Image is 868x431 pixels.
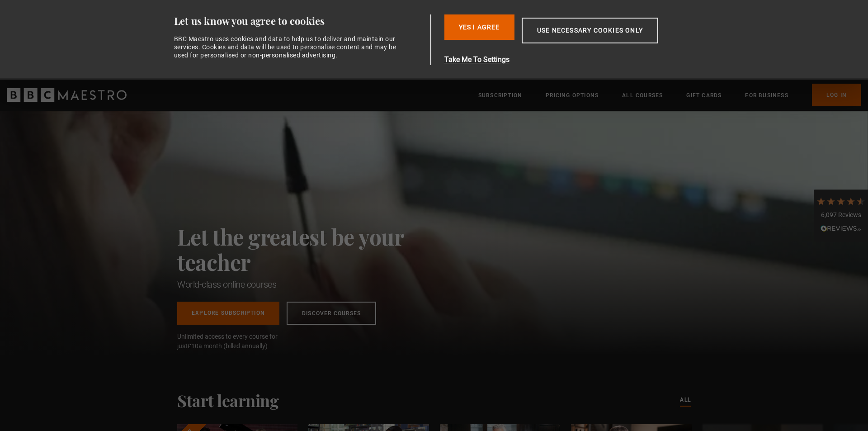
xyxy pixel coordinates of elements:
[174,35,402,60] div: BBC Maestro uses cookies and data to help us to deliver and maintain our services. Cookies and da...
[174,14,427,28] div: Let us know you agree to cookies
[444,54,701,65] button: Take Me To Settings
[816,196,866,206] div: 4.7 Stars
[444,14,514,40] button: Yes I Agree
[7,88,127,102] svg: BBC Maestro
[821,225,861,232] img: REVIEWS.io
[177,302,279,325] a: Explore Subscription
[546,91,599,100] a: Pricing Options
[478,84,861,106] nav: Primary
[816,211,866,220] div: 6,097 Reviews
[816,224,866,235] div: Read All Reviews
[522,18,658,43] button: Use necessary cookies only
[177,391,278,410] h2: Start learning
[287,302,376,325] a: Discover Courses
[177,278,444,291] h1: World-class online courses
[478,91,522,100] a: Subscription
[745,91,788,100] a: For business
[188,342,198,350] span: £10
[812,84,861,106] a: Log In
[814,189,868,242] div: 6,097 ReviewsRead All Reviews
[177,332,299,351] span: Unlimited access to every course for just a month (billed annually)
[177,224,444,275] h2: Let the greatest be your teacher
[622,91,663,100] a: All Courses
[686,91,722,100] a: Gift Cards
